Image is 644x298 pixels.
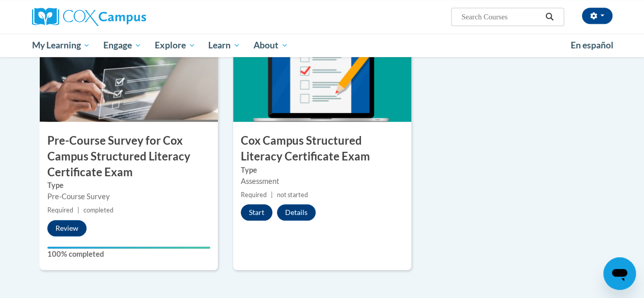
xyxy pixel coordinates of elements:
h3: Pre-Course Survey for Cox Campus Structured Literacy Certificate Exam [40,133,218,180]
a: About [247,34,295,57]
a: Learn [202,34,247,57]
a: Cox Campus [32,8,215,26]
span: Engage [103,39,142,51]
iframe: Button to launch messaging window [603,257,636,290]
img: Cox Campus [32,8,146,26]
a: Explore [148,34,202,57]
img: Course Image [233,20,411,122]
a: Engage [97,34,148,57]
span: | [77,206,79,214]
span: About [254,39,288,51]
label: Type [47,180,210,191]
input: Search Courses [460,11,542,23]
button: Details [277,204,316,221]
div: Assessment [241,176,404,187]
span: Learn [208,39,240,51]
span: My Learning [32,39,90,51]
span: Required [47,206,73,214]
span: not started [277,191,308,199]
span: completed [83,206,114,214]
div: Pre-Course Survey [47,191,210,202]
span: Explore [155,39,195,51]
a: My Learning [25,34,97,57]
label: Type [241,165,404,176]
button: Account Settings [582,8,612,24]
span: En español [571,40,613,50]
span: Required [241,191,267,199]
button: Search [542,11,557,23]
div: Main menu [24,34,620,57]
h3: Cox Campus Structured Literacy Certificate Exam [233,133,411,165]
a: En español [564,35,620,56]
button: Start [241,204,272,221]
button: Review [47,220,87,236]
label: 100% completed [47,249,210,260]
img: Course Image [40,20,218,122]
div: Your progress [47,247,210,249]
span: | [271,191,273,199]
